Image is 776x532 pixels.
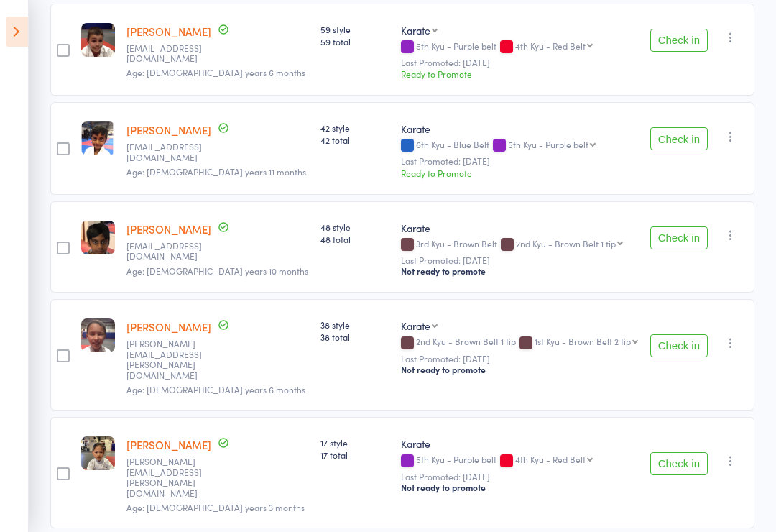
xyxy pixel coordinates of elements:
[126,165,306,178] span: Age: [DEMOGRAPHIC_DATA] years 11 months
[401,255,639,265] small: Last Promoted: [DATE]
[401,121,639,136] div: Karate
[81,121,115,155] img: image1549516415.png
[126,457,220,498] small: andrew.m.madden@gmail.com
[81,23,115,57] img: image1665988081.png
[81,318,115,352] img: image1651560122.png
[126,43,220,64] small: gemma936@yahoo.com.au
[401,167,639,179] div: Ready to Promote
[126,241,220,262] small: kariyawasam_champika@yahoo.com.au
[650,29,708,52] button: Check in
[650,452,708,475] button: Check in
[126,339,220,380] small: andrew.m.madden@gmail.com
[401,68,639,80] div: Ready to Promote
[126,221,211,237] a: [PERSON_NAME]
[126,501,305,513] span: Age: [DEMOGRAPHIC_DATA] years 3 months
[401,354,639,364] small: Last Promoted: [DATE]
[401,265,639,277] div: Not ready to promote
[320,121,389,134] span: 42 style
[320,23,389,35] span: 59 style
[508,139,588,149] div: 5th Kyu - Purple belt
[401,41,639,53] div: 5th Kyu - Purple belt
[535,336,631,346] div: 1st Kyu - Brown Belt 2 tip
[320,233,389,245] span: 48 total
[126,319,211,334] a: [PERSON_NAME]
[320,134,389,146] span: 42 total
[401,58,639,68] small: Last Promoted: [DATE]
[320,318,389,331] span: 38 style
[126,122,211,137] a: [PERSON_NAME]
[126,24,211,39] a: [PERSON_NAME]
[126,142,220,162] small: devthen2009@gmail.com
[401,336,639,349] div: 2nd Kyu - Brown Belt 1 tip
[401,454,639,467] div: 5th Kyu - Purple belt
[401,139,639,152] div: 6th Kyu - Blue Belt
[401,221,639,235] div: Karate
[401,472,639,482] small: Last Promoted: [DATE]
[401,239,639,251] div: 3rd Kyu - Brown Belt
[320,35,389,47] span: 59 total
[401,318,430,333] div: Karate
[515,454,586,464] div: 4th Kyu - Red Belt
[515,41,586,50] div: 4th Kyu - Red Belt
[650,334,708,357] button: Check in
[401,364,639,375] div: Not ready to promote
[320,221,389,233] span: 48 style
[81,436,115,470] img: image1673240260.png
[650,127,708,150] button: Check in
[126,383,305,395] span: Age: [DEMOGRAPHIC_DATA] years 6 months
[126,265,308,277] span: Age: [DEMOGRAPHIC_DATA] years 10 months
[650,226,708,249] button: Check in
[516,239,616,248] div: 2nd Kyu - Brown Belt 1 tip
[401,23,430,37] div: Karate
[320,331,389,343] span: 38 total
[81,221,115,254] img: image1582610051.png
[401,436,639,451] div: Karate
[401,156,639,166] small: Last Promoted: [DATE]
[126,66,305,78] span: Age: [DEMOGRAPHIC_DATA] years 6 months
[126,437,211,452] a: [PERSON_NAME]
[320,449,389,461] span: 17 total
[320,436,389,449] span: 17 style
[401,482,639,493] div: Not ready to promote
